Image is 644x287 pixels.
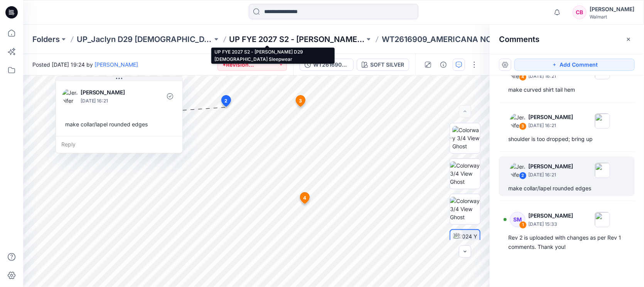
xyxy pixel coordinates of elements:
[510,113,525,129] img: Jennifer Yerkes
[510,163,525,178] img: Jennifer Yerkes
[528,122,573,129] p: [DATE] 16:21
[62,89,78,104] img: Jennifer Yerkes
[508,85,625,94] div: make curved shirt tail hem
[300,59,354,71] button: WT2616909_ADM_Rev 2_AMERICANA NOTCH SET
[357,59,409,71] button: SOFT SILVER
[32,34,60,45] a: Folders
[528,72,573,80] p: [DATE] 16:21
[528,211,573,220] p: [PERSON_NAME]
[81,97,143,105] p: [DATE] 16:21
[224,97,228,104] span: 2
[299,97,302,104] span: 3
[508,233,625,252] div: Rev 2 is uploaded with changes as per Rev 1 comments. Thank you!
[528,220,573,228] p: [DATE] 15:33
[62,117,176,131] div: make collar/lapel rounded edges
[303,195,306,201] span: 4
[81,88,143,97] p: [PERSON_NAME]
[94,61,138,68] a: [PERSON_NAME]
[510,212,525,227] div: SM
[453,232,480,257] img: 2024 Y 130 TT w Avatar
[382,34,518,45] p: WT2616909_AMERICANA NOTCH SET
[508,134,625,144] div: shoulder is too dropped; bring up
[590,14,634,20] div: Walmart
[528,171,573,179] p: [DATE] 16:21
[450,161,480,186] img: Colorway 3/4 View Ghost
[519,172,527,180] div: 2
[519,73,527,81] div: 4
[528,112,573,122] p: [PERSON_NAME]
[370,60,404,69] div: SOFT SILVER
[519,221,527,229] div: 1
[508,184,625,193] div: make collar/lapel rounded edges
[590,5,634,14] div: [PERSON_NAME]
[229,34,365,45] a: UP FYE 2027 S2 - [PERSON_NAME] D29 [DEMOGRAPHIC_DATA] Sleepwear
[32,60,138,69] span: Posted [DATE] 19:24 by
[519,123,527,130] div: 3
[437,59,450,71] button: Details
[499,35,539,44] h2: Comments
[450,197,480,221] img: Colorway 3/4 View Ghost
[573,5,587,19] div: CB
[514,59,635,71] button: Add Comment
[77,34,212,45] a: UP_Jaclyn D29 [DEMOGRAPHIC_DATA] Sleep
[56,136,182,153] div: Reply
[452,126,480,150] img: Colorway 3/4 View Ghost
[528,162,573,171] p: [PERSON_NAME]
[313,60,349,69] div: WT2616909_ADM_Rev 2_AMERICANA NOTCH SET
